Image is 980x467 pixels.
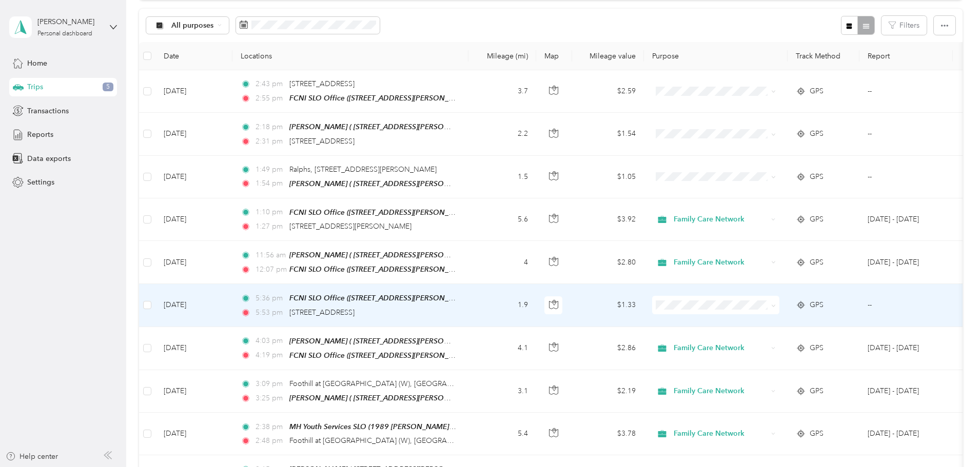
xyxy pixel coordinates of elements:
[289,422,516,431] span: MH Youth Services SLO (1989 [PERSON_NAME][STREET_ADDRESS])
[256,250,285,261] span: 11:56 am
[810,86,824,97] span: GPS
[810,428,824,439] span: GPS
[572,327,644,370] td: $2.86
[256,378,285,390] span: 3:09 pm
[155,42,232,70] th: Date
[289,94,509,103] span: FCNI SLO Office ([STREET_ADDRESS][PERSON_NAME][US_STATE])
[810,214,824,225] span: GPS
[572,70,644,113] td: $2.59
[644,42,788,70] th: Purpose
[37,31,92,37] div: Personal dashboard
[788,42,859,70] th: Track Method
[256,393,285,404] span: 3:25 pm
[572,241,644,284] td: $2.80
[232,42,468,70] th: Locations
[859,42,953,70] th: Report
[468,327,536,370] td: 4.1
[27,106,69,116] span: Transactions
[859,156,953,198] td: --
[881,16,927,35] button: Filters
[155,370,232,413] td: [DATE]
[27,129,53,140] span: Reports
[256,435,285,446] span: 2:48 pm
[256,421,285,433] span: 2:38 pm
[859,70,953,113] td: --
[289,179,478,188] span: [PERSON_NAME] ( [STREET_ADDRESS][PERSON_NAME])
[810,299,824,311] span: GPS
[923,410,980,467] iframe: Everlance-gr Chat Button Frame
[674,214,768,225] span: Family Care Network
[810,342,824,354] span: GPS
[289,251,478,259] span: [PERSON_NAME] ( [STREET_ADDRESS][PERSON_NAME])
[155,241,232,284] td: [DATE]
[289,265,509,274] span: FCNI SLO Office ([STREET_ADDRESS][PERSON_NAME][US_STATE])
[256,264,285,275] span: 12:07 pm
[536,42,572,70] th: Map
[27,58,47,69] span: Home
[810,128,824,139] span: GPS
[289,379,566,388] span: Foothill at [GEOGRAPHIC_DATA] (W), [GEOGRAPHIC_DATA], [GEOGRAPHIC_DATA]
[289,165,437,174] span: Ralphs, [STREET_ADDRESS][PERSON_NAME]
[859,198,953,241] td: Aug 18 - 31, 2025
[674,342,768,354] span: Family Care Network
[468,241,536,284] td: 4
[572,42,644,70] th: Mileage value
[27,82,43,92] span: Trips
[27,177,54,188] span: Settings
[155,198,232,241] td: [DATE]
[155,413,232,455] td: [DATE]
[256,350,285,361] span: 4:19 pm
[256,221,285,232] span: 1:27 pm
[468,413,536,455] td: 5.4
[674,385,768,397] span: Family Care Network
[289,308,355,317] span: [STREET_ADDRESS]
[810,171,824,182] span: GPS
[289,337,478,346] span: [PERSON_NAME] ( [STREET_ADDRESS][PERSON_NAME])
[289,351,509,360] span: FCNI SLO Office ([STREET_ADDRESS][PERSON_NAME][US_STATE])
[155,284,232,327] td: [DATE]
[468,284,536,327] td: 1.9
[289,79,355,88] span: [STREET_ADDRESS]
[859,284,953,327] td: --
[810,385,824,397] span: GPS
[289,294,509,302] span: FCNI SLO Office ([STREET_ADDRESS][PERSON_NAME][US_STATE])
[674,257,768,268] span: Family Care Network
[256,178,285,189] span: 1:54 pm
[468,156,536,198] td: 1.5
[256,121,285,133] span: 2:18 pm
[572,156,644,198] td: $1.05
[859,327,953,370] td: Aug 18 - 31, 2025
[468,113,536,155] td: 2.2
[289,208,509,217] span: FCNI SLO Office ([STREET_ADDRESS][PERSON_NAME][US_STATE])
[289,394,478,402] span: [PERSON_NAME] ( [STREET_ADDRESS][PERSON_NAME])
[6,451,58,462] button: Help center
[572,113,644,155] td: $1.54
[859,241,953,284] td: Aug 18 - 31, 2025
[859,413,953,455] td: Aug 18 - 31, 2025
[289,436,566,445] span: Foothill at [GEOGRAPHIC_DATA] (W), [GEOGRAPHIC_DATA], [GEOGRAPHIC_DATA]
[27,153,71,164] span: Data exports
[103,83,113,92] span: 5
[674,428,768,439] span: Family Care Network
[572,370,644,413] td: $2.19
[256,136,285,147] span: 2:31 pm
[155,156,232,198] td: [DATE]
[37,16,102,27] div: [PERSON_NAME]
[468,70,536,113] td: 3.7
[155,113,232,155] td: [DATE]
[572,198,644,241] td: $3.92
[859,370,953,413] td: Aug 18 - 31, 2025
[289,137,355,146] span: [STREET_ADDRESS]
[155,70,232,113] td: [DATE]
[572,284,644,327] td: $1.33
[256,335,285,347] span: 4:03 pm
[859,113,953,155] td: --
[289,123,478,131] span: [PERSON_NAME] ( [STREET_ADDRESS][PERSON_NAME])
[171,22,214,29] span: All purposes
[256,164,285,175] span: 1:49 pm
[256,207,285,218] span: 1:10 pm
[572,413,644,455] td: $3.78
[468,42,536,70] th: Mileage (mi)
[256,293,285,304] span: 5:36 pm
